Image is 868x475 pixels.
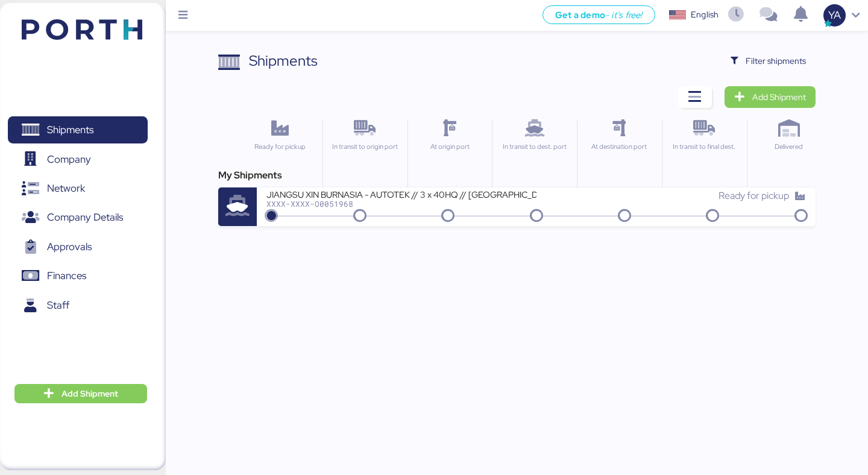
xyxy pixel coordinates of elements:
[242,142,317,152] div: Ready for pickup
[47,209,123,226] span: Company Details
[691,8,719,21] div: English
[249,50,318,72] div: Shipments
[8,204,148,231] a: Company Details
[47,180,85,197] span: Network
[218,168,815,183] div: My Shipments
[8,292,148,319] a: Staff
[47,297,69,314] span: Staff
[14,384,147,403] button: Add Shipment
[8,262,148,290] a: Finances
[725,86,816,108] a: Add Shipment
[828,7,841,23] span: YA
[47,267,86,285] span: Finances
[61,386,118,401] span: Add Shipment
[47,151,91,168] span: Company
[266,200,536,208] div: XXXX-XXXX-O0051968
[752,90,806,104] span: Add Shipment
[752,142,826,152] div: Delivered
[719,189,789,202] span: Ready for pickup
[721,50,816,72] button: Filter shipments
[497,142,571,152] div: In transit to dest. port
[413,142,487,152] div: At origin port
[8,233,148,261] a: Approvals
[8,116,148,144] a: Shipments
[582,142,656,152] div: At destination port
[8,145,148,173] a: Company
[47,121,93,139] span: Shipments
[173,5,193,26] button: Menu
[8,175,148,203] a: Network
[667,142,741,152] div: In transit to final dest.
[47,238,92,256] span: Approvals
[328,142,402,152] div: In transit to origin port
[266,189,536,199] div: JIANGSU XIN BURNASIA - AUTOTEK // 3 x 40HQ // [GEOGRAPHIC_DATA] - MANZANILLO // MBL: SHSI50262200...
[746,54,806,68] span: Filter shipments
